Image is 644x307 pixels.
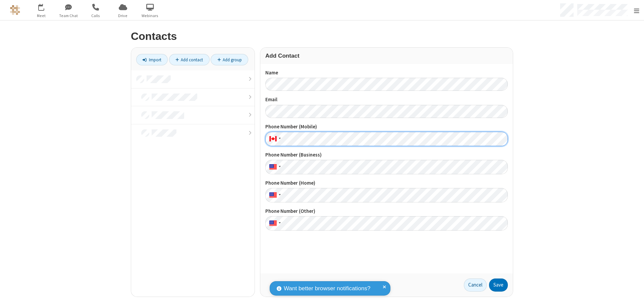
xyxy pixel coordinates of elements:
label: Phone Number (Home) [265,179,508,187]
button: Save [489,279,508,292]
span: Team Chat [56,13,81,19]
span: Drive [110,13,136,19]
label: Phone Number (Mobile) [265,123,508,131]
a: Import [136,54,168,65]
span: Calls [83,13,108,19]
div: Canada: + 1 [265,132,283,146]
h3: Add Contact [265,53,508,59]
label: Name [265,69,508,77]
div: 4 [43,4,47,9]
div: United States: + 1 [265,188,283,202]
h2: Contacts [131,30,513,42]
div: United States: + 1 [265,216,283,231]
span: Webinars [138,13,163,19]
label: Phone Number (Other) [265,207,508,215]
img: QA Selenium DO NOT DELETE OR CHANGE [10,5,20,15]
a: Add contact [169,54,210,65]
div: United States: + 1 [265,160,283,174]
label: Phone Number (Business) [265,151,508,159]
a: Add group [211,54,248,65]
span: Meet [29,13,54,19]
span: Want better browser notifications? [284,284,370,293]
a: Cancel [464,279,487,292]
label: Email [265,96,508,104]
